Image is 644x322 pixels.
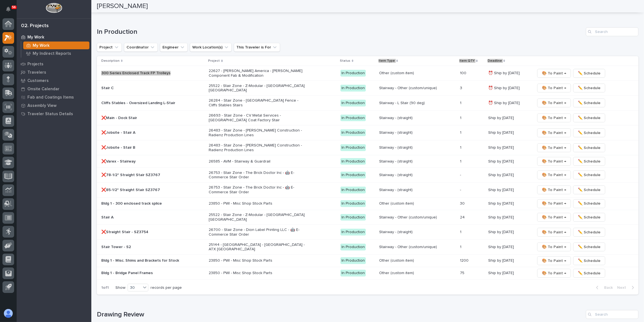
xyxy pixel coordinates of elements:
p: Status [340,58,350,64]
button: 🎨 To Paint → [537,157,571,166]
button: 🎨 To Paint → [537,228,571,237]
div: In Production [340,244,366,251]
p: Stair C [101,86,198,91]
p: 23850 - PWI - Misc Shop Stock Parts [209,258,306,263]
a: My Work [17,33,91,41]
h1: In Production [97,28,584,36]
div: In Production [340,200,366,207]
button: Next [615,285,638,290]
p: Other (custom item) [379,71,456,76]
p: Show [115,285,125,290]
p: Ship by [DATE] [488,129,515,135]
p: Ship by [DATE] [488,244,515,249]
div: In Production [340,187,366,194]
p: Stairway - Other (custom/unique) [379,86,456,91]
p: 100 [460,70,467,76]
tr: Bldg 1 - Bridge Panel Frames23850 - PWI - Misc Shop Stock PartsIn ProductionOther (custom item)75... [97,267,638,279]
p: 24 [460,214,466,220]
p: Traveler Status Details [27,112,73,117]
button: This Traveler is For [234,43,280,52]
p: 23850 - PWI - Misc Shop Stock Parts [209,201,306,206]
div: Search [586,27,638,36]
span: 🎨 To Paint → [542,172,566,178]
button: 🎨 To Paint → [537,128,571,137]
p: 1 [460,100,462,105]
tr: ❌Straight Stair - SZ375426700 - Stair Zone - Dion Label Printing LLC - 🤖 E-Commerce Stair OrderIn... [97,225,638,240]
p: ⏰ Ship by [DATE] [488,70,521,76]
p: ❌Jobsite - Stair A [101,130,198,135]
p: Ship by [DATE] [488,172,515,177]
p: ⏰ Ship by [DATE] [488,85,521,91]
div: In Production [340,229,366,236]
span: ✏️ Schedule [578,100,601,106]
p: Stairway - (straight) [379,130,456,135]
button: ✏️ Schedule [573,199,605,208]
tr: ❌85-1/2" Straight Stair SZ376726753 - Stair Zone - The Brick Doctor Inc - 🤖 E-Commerce Stair Orde... [97,182,638,197]
button: ✏️ Schedule [573,128,605,137]
button: 🎨 To Paint → [537,171,571,179]
button: 🎨 To Paint → [537,114,571,122]
p: Stairway - Other (custom/unique) [379,215,456,220]
button: 🎨 To Paint → [537,199,571,208]
a: Projects [17,60,91,68]
tr: Bldg 1 - Misc. Shims and Brackets for Stock23850 - PWI - Misc Shop Stock PartsIn ProductionOther ... [97,254,638,267]
button: ✏️ Schedule [573,213,605,222]
p: Ship by [DATE] [488,158,515,164]
span: 🎨 To Paint → [542,200,566,207]
p: 26753 - Stair Zone - The Brick Doctor Inc - 🤖 E-Commerce Stair Order [209,185,306,195]
span: 🎨 To Paint → [542,214,566,221]
button: 🎨 To Paint → [537,243,571,251]
span: 🎨 To Paint → [542,70,566,77]
p: 26693 - Stair Zone - CV Metal Services - [GEOGRAPHIC_DATA] Coat Factory Stair [209,113,306,123]
p: 30 [460,200,466,206]
button: 🎨 To Paint → [537,143,571,152]
p: ❌Jobsite - Stair B [101,145,198,150]
span: 🎨 To Paint → [542,85,566,91]
a: Assembly View [17,101,91,110]
p: My Work [33,43,50,48]
p: - [460,187,462,192]
span: 🎨 To Paint → [542,158,566,165]
p: ❌85-1/2" Straight Stair SZ3767 [101,188,198,192]
button: ✏️ Schedule [573,157,605,166]
p: 1 [460,229,462,235]
span: 🎨 To Paint → [542,257,566,264]
span: 🎨 To Paint → [542,115,566,121]
span: 🎨 To Paint → [542,187,566,193]
p: Ship by [DATE] [488,257,515,263]
span: ✏️ Schedule [578,145,601,151]
button: ✏️ Schedule [573,243,605,251]
p: 1 [460,144,462,150]
p: Ship by [DATE] [488,187,515,192]
h2: [PERSON_NAME] [97,2,148,10]
p: Bldg 1 - Bridge Panel Frames [101,271,198,275]
button: 🎨 To Paint → [537,84,571,92]
p: Stairway - (straight) [379,145,456,150]
button: ✏️ Schedule [573,114,605,122]
span: ✏️ Schedule [578,200,601,207]
p: Stairway - (straight) [379,230,456,235]
p: records per page [151,285,182,290]
p: ❌Varex - Stairway [101,159,198,164]
div: 30 [128,285,141,291]
button: 🎨 To Paint → [537,213,571,222]
button: Work Location(s) [190,43,232,52]
a: Travelers [17,68,91,76]
span: ✏️ Schedule [578,115,601,121]
p: Stairway - (straight) [379,159,456,164]
p: ❌Main - Dock Stair [101,116,198,120]
div: In Production [340,100,366,107]
input: Search [586,310,638,319]
p: Stairway - (straight) [379,116,456,120]
button: Engineer [160,43,188,52]
button: ✏️ Schedule [573,256,605,265]
h1: Drawing Review [97,311,584,319]
button: Back [592,285,615,290]
button: ✏️ Schedule [573,99,605,107]
p: 1 [460,129,462,135]
p: Ship by [DATE] [488,229,515,235]
button: ✏️ Schedule [573,69,605,78]
span: ✏️ Schedule [578,70,601,77]
p: Ship by [DATE] [488,214,515,220]
p: My Indirect Reports [33,51,71,56]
